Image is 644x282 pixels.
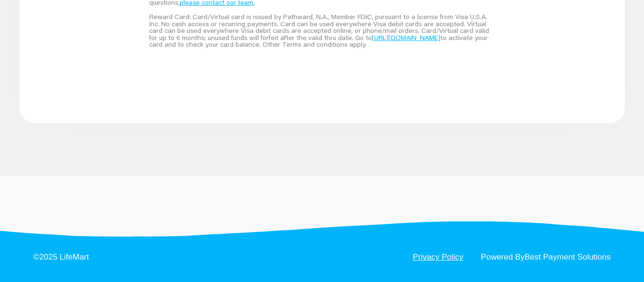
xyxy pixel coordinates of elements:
[413,253,463,261] a: Privacy Policy
[33,253,89,261] div: © 2025 LifeMart
[372,33,440,42] a: [URL][DOMAIN_NAME]
[481,253,611,261] a: Powered ByBest Payment Solutions
[149,10,495,51] div: Reward Card: Card/Virtual card is issued by Pathward, N.A., Member FDIC, pursuant to a license fr...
